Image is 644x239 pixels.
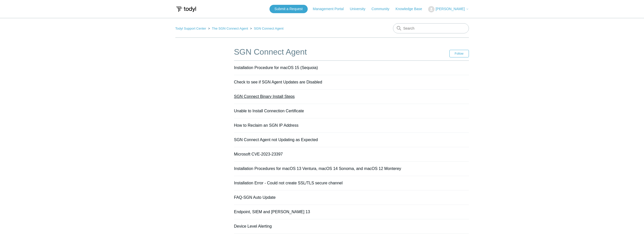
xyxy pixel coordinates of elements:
a: Endpoint, SIEM and [PERSON_NAME] 13 [234,210,310,214]
img: Todyl Support Center Help Center home page [175,5,197,14]
a: FAQ-SGN Auto Update [234,195,276,200]
button: [PERSON_NAME] [428,6,469,12]
a: University [350,6,370,12]
li: SGN Connect Agent [249,27,283,30]
button: Follow Section [449,50,469,57]
a: SGN Connect Agent [254,27,283,30]
span: [PERSON_NAME] [435,7,465,11]
h1: SGN Connect Agent [234,46,449,58]
a: How to Reclaim an SGN IP Address [234,123,299,127]
a: Todyl Support Center [175,27,206,30]
a: Knowledge Base [396,6,427,12]
a: Installation Procedure for macOS 15 (Sequoia) [234,66,318,70]
a: Microsoft CVE-2023-23397 [234,152,283,156]
a: SGN Connect Agent not Updating as Expected [234,138,318,142]
li: Todyl Support Center [175,27,207,30]
a: Submit a Request [269,5,308,13]
a: Management Portal [313,6,349,12]
a: Community [371,6,394,12]
a: Check to see if SGN Agent Updates are Disabled [234,80,322,84]
li: The SGN Connect Agent [207,27,249,30]
a: Unable to Install Connection Certificate [234,109,304,113]
a: SGN Connect Binary Install Steps [234,94,295,99]
a: The SGN Connect Agent [212,27,248,30]
input: Search [393,23,469,33]
a: Installation Error - Could not create SSL/TLS secure channel [234,181,343,185]
a: Installation Procedures for macOS 13 Ventura, macOS 14 Sonoma, and macOS 12 Monterey [234,166,401,171]
a: Device Level Alerting [234,224,272,228]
